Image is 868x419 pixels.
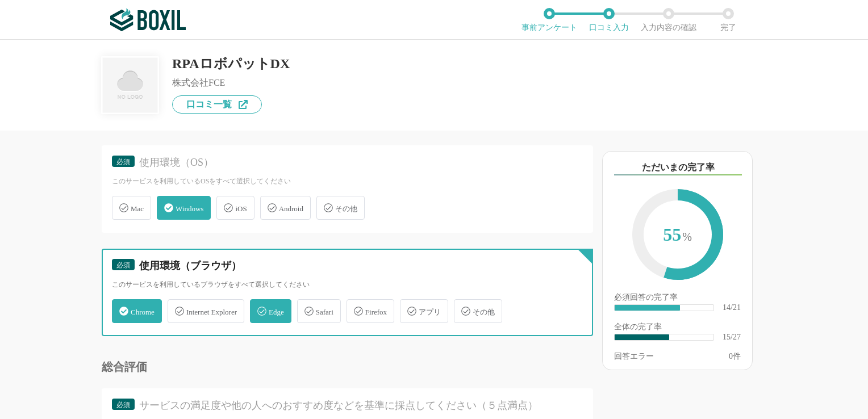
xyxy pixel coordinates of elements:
[139,399,563,413] div: サービスの満足度や他の人へのおすすめ度などを基準に採点してください（５点満点）
[172,57,290,70] div: RPAロボパットDX
[682,231,692,243] span: %
[116,158,130,166] span: 必須
[131,308,155,316] span: Chrome
[335,204,357,213] span: その他
[729,353,741,361] div: 件
[698,8,758,32] li: 完了
[269,308,284,316] span: Edge
[615,305,680,311] div: ​
[316,308,333,316] span: Safari
[110,9,186,31] img: ボクシルSaaS_ロゴ
[102,361,593,372] div: 総合評価
[116,261,130,269] span: 必須
[172,95,262,114] a: 口コミ一覧
[172,78,290,87] div: 株式会社FCE
[614,294,741,304] div: 必須回答の完了率
[644,200,712,271] span: 55
[112,280,583,290] div: このサービスを利用しているブラウザをすべて選択してください
[519,8,579,32] li: 事前アンケート
[614,161,742,175] div: ただいまの完了率
[365,308,387,316] span: Firefox
[614,353,654,361] div: 回答エラー
[723,333,741,341] div: 15/27
[579,8,639,32] li: 口コミ入力
[139,259,563,273] div: 使用環境（ブラウザ）
[279,204,303,213] span: Android
[139,156,563,170] div: 使用環境（OS）
[639,8,698,32] li: 入力内容の確認
[235,204,247,213] span: iOS
[176,204,203,213] span: Windows
[723,304,741,312] div: 14/21
[473,308,495,316] span: その他
[112,177,583,186] div: このサービスを利用しているOSをすべて選択してください
[615,334,669,340] div: ​
[614,323,741,333] div: 全体の完了率
[116,401,130,409] span: 必須
[186,308,237,316] span: Internet Explorer
[186,100,232,109] span: 口コミ一覧
[729,352,733,361] span: 0
[131,204,144,213] span: Mac
[419,308,441,316] span: アプリ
